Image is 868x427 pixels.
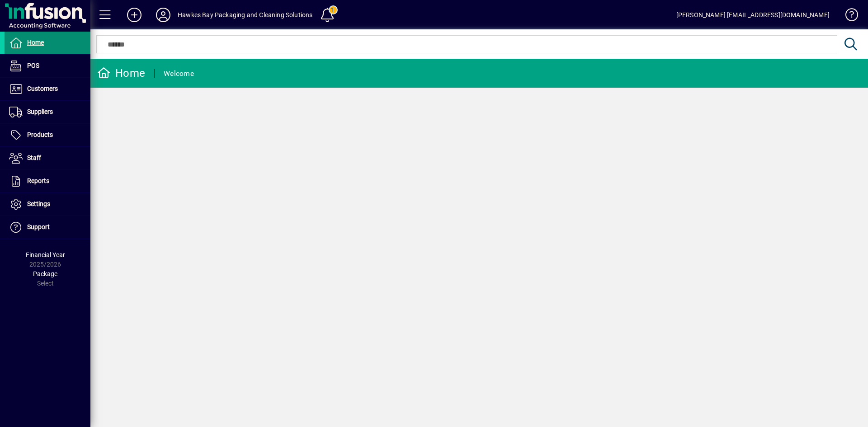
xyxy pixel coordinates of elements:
a: Support [5,216,90,239]
button: Add [120,7,149,23]
span: Support [27,223,50,230]
a: POS [5,55,90,77]
span: Financial Year [26,251,65,258]
span: Staff [27,154,41,161]
a: Customers [5,78,90,100]
span: POS [27,62,39,69]
div: Hawkes Bay Packaging and Cleaning Solutions [178,8,313,22]
div: Welcome [164,66,194,81]
div: Home [97,66,145,80]
a: Products [5,124,90,146]
button: Profile [149,7,178,23]
span: Home [27,39,44,46]
span: Settings [27,200,50,207]
a: Staff [5,147,90,169]
span: Customers [27,85,58,92]
span: Reports [27,177,49,184]
span: Products [27,131,53,138]
span: Suppliers [27,108,53,115]
a: Knowledge Base [839,2,857,31]
div: [PERSON_NAME] [EMAIL_ADDRESS][DOMAIN_NAME] [676,8,830,22]
a: Suppliers [5,101,90,123]
a: Reports [5,170,90,192]
span: Package [33,270,57,277]
a: Settings [5,193,90,216]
